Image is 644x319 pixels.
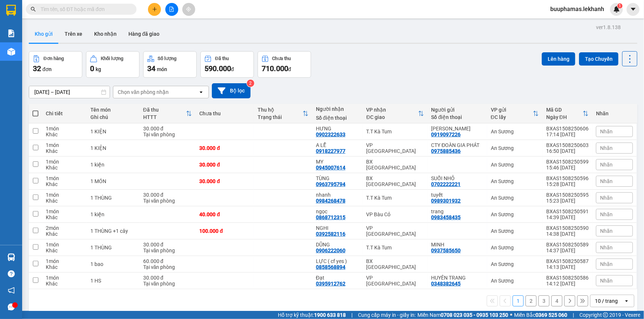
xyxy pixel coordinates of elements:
span: đ [288,66,291,72]
button: Bộ lọc [212,83,251,98]
div: Người nhận [316,106,359,112]
div: A LỄ [316,142,359,148]
div: 0919097226 [431,132,461,137]
div: BXAS1508250590 [546,225,589,231]
div: LỰC ( cf yes ) [316,258,359,264]
div: 30.000 đ [199,162,250,168]
div: 0963795794 [316,181,345,187]
button: 4 [551,295,562,306]
div: Khác [46,248,83,253]
div: An Sương [491,278,539,284]
div: BXAS1508250603 [546,142,589,148]
div: 1 THÙNG [90,195,135,201]
div: An Sương [491,178,539,184]
div: ANH HÙNG [431,126,483,132]
div: Đã thu [143,107,186,113]
div: SUỐI NHỎ [431,175,483,181]
div: VP gửi [491,107,533,113]
span: 34 [147,64,155,73]
div: VP Bàu Cỏ [366,211,424,217]
button: Kho gửi [29,25,59,43]
span: 710.000 [262,64,288,73]
span: Cung cấp máy in - giấy in: [358,311,416,319]
div: 0983458435 [431,214,461,220]
div: BX [GEOGRAPHIC_DATA] [366,258,424,270]
span: | [573,311,574,319]
th: Toggle SortBy [543,104,592,123]
span: Nhận: [70,7,88,15]
div: Nhãn [596,111,633,116]
div: BXAS1508250586 [546,275,589,281]
div: 0858568894 [316,264,345,270]
div: VP [GEOGRAPHIC_DATA] [366,225,424,237]
div: 15:23 [DATE] [546,198,589,204]
div: 0919097226 [6,24,65,34]
div: 30.000 đ [143,275,192,281]
img: logo-vxr [6,5,16,16]
div: trang [431,208,483,214]
div: HƯNG [316,126,359,132]
span: Nhãn [600,261,613,267]
button: Số lượng34món [143,51,197,78]
button: Đã thu590.000đ [200,51,254,78]
div: 0937585650 [431,248,461,253]
span: đ [231,66,234,72]
div: Chưa thu [199,111,250,116]
div: T.T Kà Tum [70,6,130,15]
div: Tại văn phòng [143,264,192,270]
div: An Sương [491,211,539,217]
th: Toggle SortBy [487,104,543,123]
div: 14:12 [DATE] [546,281,589,287]
div: T.T Kà Tum [366,245,424,250]
div: 60.000 đ [143,258,192,264]
div: 1 món [46,142,83,148]
div: An Sương [491,162,539,168]
div: 1 món [46,242,83,248]
button: Khối lượng0kg [86,51,140,78]
div: Thu hộ [258,107,303,113]
div: 15:28 [DATE] [546,181,589,187]
div: HTTT [143,114,186,120]
span: search [31,7,36,12]
button: aim [182,3,195,16]
div: [PERSON_NAME] [6,15,65,24]
div: 17:14 [DATE] [546,132,589,137]
div: BXAS1508250596 [546,175,589,181]
span: Nhãn [600,278,613,284]
div: Số lượng [158,56,177,61]
div: 30.000 đ [143,242,192,248]
div: Khác [46,281,83,287]
div: BXAS1508250587 [546,258,589,264]
div: 1 món [46,275,83,281]
div: 1 món [46,258,83,264]
div: 14:38 [DATE] [546,231,589,237]
span: Nhãn [600,129,613,134]
div: CTY ĐOÀN GIA PHÁT [431,142,483,148]
span: ⚪️ [510,313,512,316]
button: Tạo Chuyến [579,52,619,66]
div: Tên món [90,107,135,113]
div: Khác [46,264,83,270]
div: 15:46 [DATE] [546,165,589,171]
div: DŨNG [316,242,359,248]
div: 0348382645 [431,281,461,287]
div: Chưa thu [272,56,291,61]
div: BXAS1508250606 [546,126,589,132]
div: 40.000 đ [199,211,250,217]
button: Lên hàng [542,52,575,66]
div: 14:39 [DATE] [546,214,589,220]
div: 0392582116 [316,231,345,237]
div: 2 món [46,225,83,231]
button: 3 [538,295,550,306]
div: 100.000 đ [199,228,250,234]
div: BX [GEOGRAPHIC_DATA] [366,159,424,171]
div: 1 HS [90,278,135,284]
img: solution-icon [7,29,15,37]
div: 16:50 [DATE] [546,148,589,154]
span: buuphamas.lekhanh [544,4,610,14]
div: 1 món [46,126,83,132]
div: 10 / trang [595,297,618,305]
button: Hàng đã giao [123,25,165,43]
span: Miền Nam [417,311,508,319]
div: Chi tiết [46,111,83,116]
